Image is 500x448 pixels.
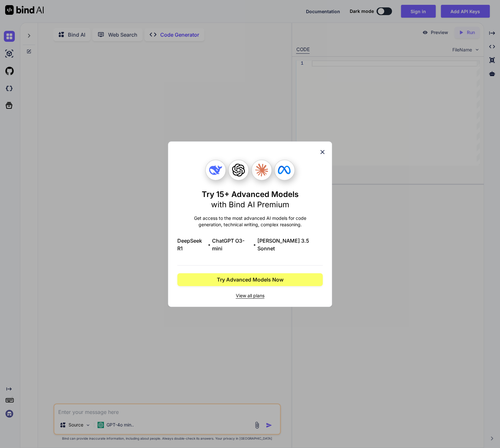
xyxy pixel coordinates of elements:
span: DeepSeek R1 [177,237,207,252]
span: • [208,241,211,248]
span: with Bind AI Premium [211,200,289,209]
span: ChatGPT O3-mini [212,237,252,252]
span: • [253,241,256,248]
h1: Try 15+ Advanced Models [202,189,299,210]
p: Get access to the most advanced AI models for code generation, technical writing, complex reasoning. [177,215,323,228]
span: Try Advanced Models Now [217,276,283,283]
img: Deepseek [209,164,222,176]
button: Try Advanced Models Now [177,273,323,286]
span: [PERSON_NAME] 3.5 Sonnet [257,237,323,252]
span: View all plans [177,292,323,299]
